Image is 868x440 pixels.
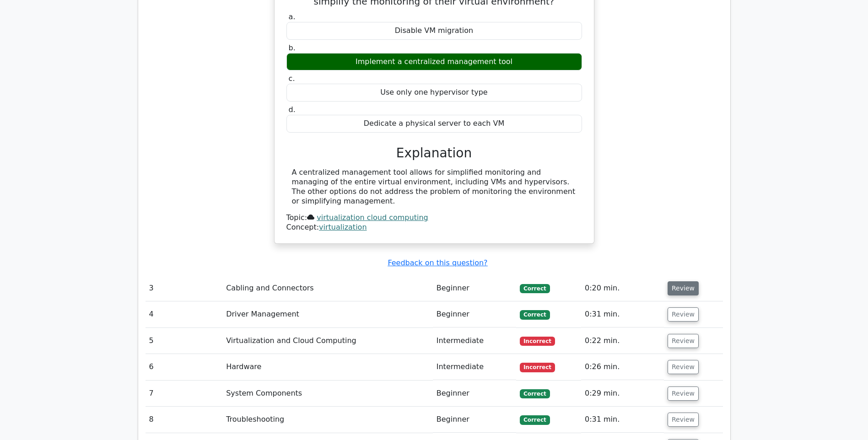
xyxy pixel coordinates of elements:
[222,301,433,327] td: Driver Management
[286,115,582,133] div: Dedicate a physical server to each VM
[520,389,550,398] span: Correct
[520,415,550,424] span: Correct
[286,213,582,223] div: Topic:
[317,213,428,222] a: virtualization cloud computing
[222,354,433,380] td: Hardware
[146,381,223,407] td: 7
[433,301,516,327] td: Beginner
[146,301,223,327] td: 4
[319,223,367,231] a: virtualization
[433,275,516,301] td: Beginner
[292,145,577,161] h3: Explanation
[433,381,516,407] td: Beginner
[286,223,582,232] div: Concept:
[581,407,664,433] td: 0:31 min.
[286,84,582,102] div: Use only one hypervisor type
[146,328,223,354] td: 5
[146,354,223,380] td: 6
[581,301,664,327] td: 0:31 min.
[292,168,577,206] div: A centralized management tool allows for simplified monitoring and managing of the entire virtual...
[388,258,487,267] a: Feedback on this question?
[520,284,550,293] span: Correct
[668,360,699,374] button: Review
[146,407,223,433] td: 8
[668,334,699,348] button: Review
[581,275,664,301] td: 0:20 min.
[222,275,433,301] td: Cabling and Connectors
[289,12,296,21] span: a.
[581,381,664,407] td: 0:29 min.
[286,53,582,71] div: Implement a centralized management tool
[289,74,295,83] span: c.
[520,363,555,372] span: Incorrect
[581,328,664,354] td: 0:22 min.
[146,275,223,301] td: 3
[433,328,516,354] td: Intermediate
[668,413,699,427] button: Review
[222,328,433,354] td: Virtualization and Cloud Computing
[289,43,296,52] span: b.
[289,105,296,114] span: d.
[520,337,555,346] span: Incorrect
[222,407,433,433] td: Troubleshooting
[520,310,550,319] span: Correct
[222,381,433,407] td: System Components
[668,386,699,401] button: Review
[581,354,664,380] td: 0:26 min.
[433,407,516,433] td: Beginner
[668,307,699,322] button: Review
[668,281,699,295] button: Review
[286,22,582,40] div: Disable VM migration
[433,354,516,380] td: Intermediate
